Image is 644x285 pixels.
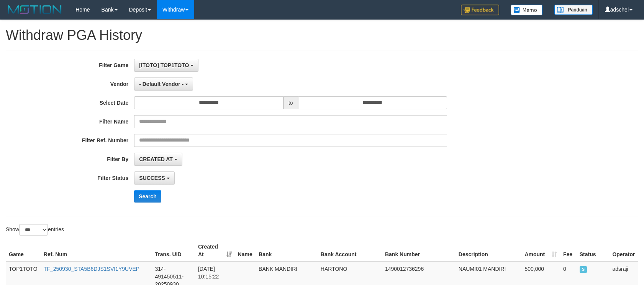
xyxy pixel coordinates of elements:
[456,240,522,262] th: Description
[554,5,593,15] img: panduan.png
[6,224,64,236] label: Show entries
[134,59,198,72] button: [ITOTO] TOP1TOTO
[560,240,577,262] th: Fee
[461,5,499,15] img: Feedback.jpg
[19,224,48,236] select: Showentries
[139,156,173,162] span: CREATED AT
[521,240,560,262] th: Amount: activate to sort column ascending
[609,240,638,262] th: Operator
[235,240,256,262] th: Name
[6,240,41,262] th: Game
[256,240,318,262] th: Bank
[134,153,182,166] button: CREATED AT
[577,240,610,262] th: Status
[134,190,161,203] button: Search
[6,4,64,15] img: MOTION_logo.png
[511,5,543,15] img: Button%20Memo.svg
[195,240,235,262] th: Created At: activate to sort column ascending
[152,240,195,262] th: Trans. UID
[139,175,165,181] span: SUCCESS
[134,77,193,91] button: - Default Vendor -
[6,28,638,43] h1: Withdraw PGA History
[44,266,139,272] a: TF_250930_STA5B6DJS1SVI1Y9UVEP
[580,266,587,273] span: SUCCESS
[382,240,456,262] th: Bank Number
[283,96,298,109] span: to
[134,171,175,185] button: SUCCESS
[139,81,184,87] span: - Default Vendor -
[41,240,152,262] th: Ref. Num
[318,240,382,262] th: Bank Account
[139,62,189,68] span: [ITOTO] TOP1TOTO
